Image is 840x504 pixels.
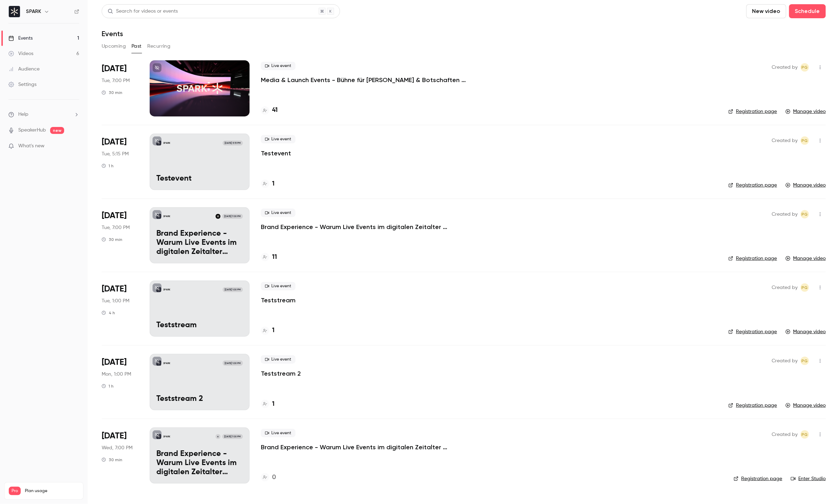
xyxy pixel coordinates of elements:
[8,35,33,42] div: Events
[71,143,79,149] iframe: Noticeable Trigger
[223,141,243,146] span: [DATE] 5:15 PM
[222,214,243,219] span: [DATE] 7:00 PM
[150,354,250,410] a: Teststream 2SPARK[DATE] 1:00 PMTeststream 2
[734,475,783,482] a: Registration page
[272,253,277,262] h4: 11
[223,287,243,292] span: [DATE] 1:00 PM
[772,430,798,439] span: Created by
[26,8,41,15] h6: SPARK
[8,81,36,88] div: Settings
[50,127,64,134] span: new
[102,134,138,190] div: Aug 26 Tue, 5:15 PM (Europe/Berlin)
[272,106,278,115] h4: 41
[261,179,275,189] a: 1
[272,399,275,409] h4: 1
[131,41,142,52] button: Past
[786,402,826,409] a: Manage video
[729,328,777,335] a: Registration page
[150,281,250,337] a: TeststreamSPARK[DATE] 1:00 PMTeststream
[791,475,826,482] a: Enter Studio
[163,435,170,438] p: SPARK
[786,328,826,335] a: Manage video
[272,326,275,335] h4: 1
[261,282,296,290] span: Live event
[156,450,243,477] p: Brand Experience - Warum Live Events im digitalen Zeitalter unverzichtbar sind
[102,207,138,263] div: Aug 12 Tue, 7:00 PM (Europe/Berlin)
[216,214,221,219] img: Inan Dogan
[261,209,296,217] span: Live event
[150,207,250,263] a: Brand Experience - Warum Live Events im digitalen Zeitalter unverzichtbar sind! SPARKInan Dogan[D...
[272,179,275,189] h4: 1
[261,443,471,451] p: Brand Experience - Warum Live Events im digitalen Zeitalter unverzichtbar sind
[102,357,127,368] span: [DATE]
[772,283,798,292] span: Created by
[802,283,808,292] span: PG
[261,326,275,335] a: 1
[261,76,471,84] a: Media & Launch Events - Bühne für [PERSON_NAME] & Botschaften inszenieren
[801,136,809,145] span: Piero Gallo
[102,310,115,316] div: 4 h
[801,357,809,365] span: Piero Gallo
[802,430,808,439] span: PG
[163,362,170,365] p: SPARK
[102,77,130,84] span: Tue, 7:00 PM
[261,296,296,304] a: Teststream
[156,321,243,330] p: Teststream
[18,127,46,134] a: SpeakerHub
[746,4,786,18] button: New video
[772,136,798,145] span: Created by
[102,224,130,231] span: Tue, 7:00 PM
[772,63,798,72] span: Created by
[223,361,243,365] span: [DATE] 1:00 PM
[261,106,278,115] a: 41
[786,182,826,189] a: Manage video
[261,223,471,231] a: Brand Experience - Warum Live Events im digitalen Zeitalter unverzichtbar sind!
[272,473,276,482] h4: 0
[102,29,123,38] h1: Events
[163,141,170,145] p: SPARK
[102,281,138,337] div: Aug 12 Tue, 1:00 PM (Europe/Berlin)
[18,142,45,150] span: What's new
[102,60,138,116] div: Aug 26 Tue, 7:00 PM (Europe/Berlin)
[25,488,79,494] span: Plan usage
[801,430,809,439] span: Piero Gallo
[802,210,808,219] span: PG
[729,108,777,115] a: Registration page
[102,371,131,378] span: Mon, 1:00 PM
[102,237,122,242] div: 30 min
[789,4,826,18] button: Schedule
[802,63,808,72] span: PG
[802,357,808,365] span: PG
[8,66,40,73] div: Audience
[156,395,243,404] p: Teststream 2
[102,63,127,74] span: [DATE]
[102,457,122,463] div: 30 min
[261,399,275,409] a: 1
[102,150,129,157] span: Tue, 5:15 PM
[786,108,826,115] a: Manage video
[261,473,276,482] a: 0
[102,136,127,148] span: [DATE]
[261,369,301,378] a: Teststream 2
[801,210,809,219] span: Piero Gallo
[261,135,296,143] span: Live event
[8,111,79,118] li: help-dropdown-opener
[261,253,277,262] a: 11
[163,215,170,218] p: SPARK
[102,428,138,484] div: Jul 30 Wed, 7:00 PM (Europe/Berlin)
[729,402,777,409] a: Registration page
[801,283,809,292] span: Piero Gallo
[102,383,114,389] div: 1 h
[261,149,291,157] a: Testevent
[102,283,127,295] span: [DATE]
[102,90,122,95] div: 30 min
[102,41,126,52] button: Upcoming
[163,288,170,291] p: SPARK
[261,355,296,364] span: Live event
[9,6,20,17] img: SPARK
[8,50,33,57] div: Videos
[102,444,133,451] span: Wed, 7:00 PM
